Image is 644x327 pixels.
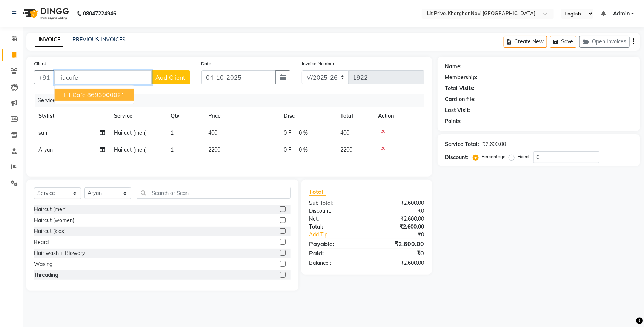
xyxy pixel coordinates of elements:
button: +91 [34,70,55,84]
span: 1 [171,129,174,136]
span: Lit Cafe [64,91,86,98]
div: Beard [34,238,49,246]
span: Add Client [156,74,186,81]
div: Hair wash + Blowdry [34,249,85,257]
div: Sub Total: [303,199,367,207]
span: Aryan [38,146,53,153]
button: Add Client [151,70,190,84]
div: Payable: [303,239,367,248]
div: Last Visit: [445,106,470,114]
a: PREVIOUS INVOICES [72,36,126,43]
span: Admin [613,10,630,18]
div: ₹0 [367,249,430,258]
div: Waxing [34,260,52,268]
input: Search by Name/Mobile/Email/Code [54,70,152,84]
div: Discount: [445,154,469,161]
input: Search or Scan [137,187,291,199]
div: Haircut (kids) [34,227,66,235]
div: ₹2,600.00 [483,140,506,148]
button: Create New [504,36,547,48]
th: Service [109,107,166,124]
div: Services [35,94,430,107]
span: | [294,146,296,154]
span: 0 F [284,146,291,154]
span: 1 [171,146,174,153]
th: Price [204,107,279,124]
span: 0 F [284,129,291,137]
label: Fixed [518,153,529,160]
button: Save [550,36,576,48]
span: 2200 [208,146,220,153]
img: logo [19,3,71,24]
th: Qty [166,107,204,124]
div: ₹2,600.00 [367,199,430,207]
div: ₹0 [377,231,430,239]
th: Disc [279,107,336,124]
button: Open Invoices [579,36,630,48]
div: Service Total: [445,140,480,148]
span: 400 [340,129,349,136]
span: Haircut (men) [114,129,147,136]
div: Net: [303,215,367,223]
div: Paid: [303,249,367,258]
a: INVOICE [35,33,63,47]
span: | [294,129,296,137]
span: 0 % [299,129,308,137]
a: Add Tip [303,231,377,239]
div: Haircut (men) [34,206,67,213]
div: ₹2,600.00 [367,223,430,231]
div: ₹2,600.00 [367,215,430,223]
span: sahil [38,129,49,136]
div: Total Visits: [445,84,475,92]
div: ₹0 [367,207,430,215]
label: Invoice Number [302,60,335,67]
div: ₹2,600.00 [367,259,430,267]
div: Name: [445,63,462,71]
th: Action [373,107,424,124]
label: Date [201,60,212,67]
div: ₹2,600.00 [367,239,430,248]
th: Total [336,107,373,124]
div: Points: [445,117,462,125]
label: Client [34,60,46,67]
label: Percentage [482,153,506,160]
span: 0 % [299,146,308,154]
div: Balance : [303,259,367,267]
div: Total: [303,223,367,231]
th: Stylist [34,107,109,124]
div: Threading [34,271,58,279]
div: Discount: [303,207,367,215]
span: Haircut (men) [114,146,147,153]
span: Total [309,188,326,196]
div: Membership: [445,74,478,81]
ngb-highlight: 8693000021 [87,91,125,98]
span: 2200 [340,146,352,153]
div: Haircut (women) [34,216,74,224]
b: 08047224946 [83,3,116,24]
span: 400 [208,129,217,136]
div: Card on file: [445,95,476,103]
